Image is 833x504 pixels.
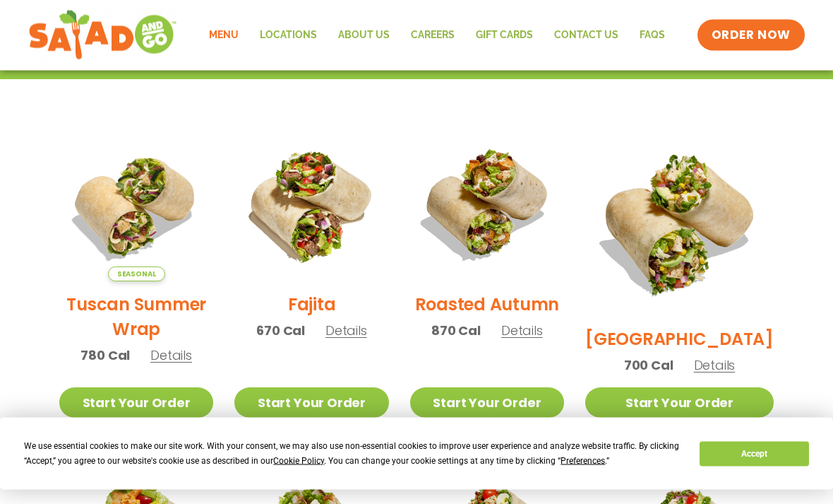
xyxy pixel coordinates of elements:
[544,19,629,52] a: Contact Us
[198,19,249,52] a: Menu
[501,322,543,340] span: Details
[585,388,774,418] a: Start Your Order
[410,128,564,282] img: Product photo for Roasted Autumn Wrap
[585,128,774,317] img: Product photo for BBQ Ranch Wrap
[410,388,564,418] a: Start Your Order
[80,346,130,365] span: 780 Cal
[415,293,560,317] h2: Roasted Autumn
[59,128,213,282] img: Product photo for Tuscan Summer Wrap
[700,442,808,467] button: Accept
[234,128,388,282] img: Product photo for Fajita Wrap
[624,356,673,375] span: 700 Cal
[328,19,400,52] a: About Us
[24,439,683,469] div: We use essential cookies to make our site work. With your consent, we may also use non-essential ...
[150,347,192,365] span: Details
[712,27,791,44] span: ORDER NOW
[198,19,676,52] nav: Menu
[273,456,324,466] span: Cookie Policy
[288,293,336,317] h2: Fajita
[249,19,328,52] a: Locations
[256,322,305,341] span: 670 Cal
[694,357,736,375] span: Details
[431,322,481,341] span: 870 Cal
[59,293,213,342] h2: Tuscan Summer Wrap
[234,388,388,418] a: Start Your Order
[629,19,676,52] a: FAQs
[400,19,465,52] a: Careers
[59,388,213,418] a: Start Your Order
[325,322,367,340] span: Details
[28,7,177,64] img: new-SAG-logo-768×292
[697,20,805,51] a: ORDER NOW
[465,19,544,52] a: GIFT CARDS
[561,456,605,466] span: Preferences
[585,327,774,352] h2: [GEOGRAPHIC_DATA]
[108,267,165,282] span: Seasonal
